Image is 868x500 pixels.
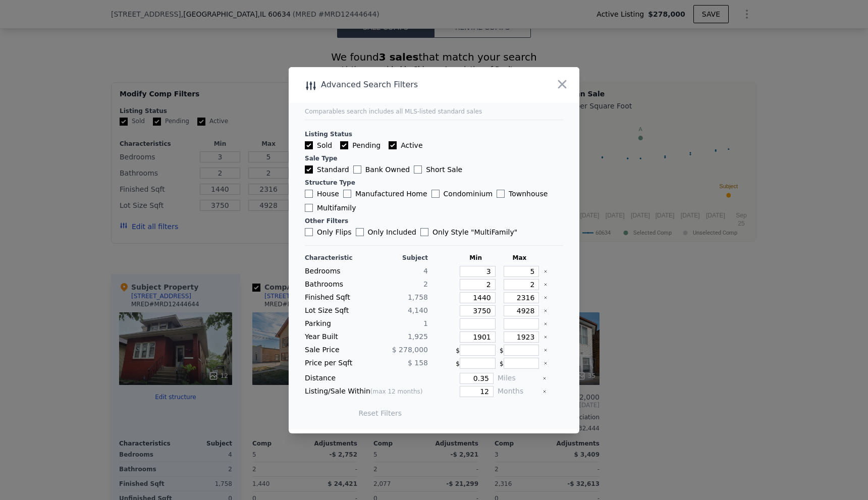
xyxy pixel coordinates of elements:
label: Pending [340,140,381,150]
label: Only Included [356,227,416,237]
button: Clear [544,309,548,313]
span: 4 [423,267,428,275]
div: Listing Status [305,130,563,138]
button: Clear [544,296,548,300]
span: 4,140 [408,306,428,314]
button: Clear [542,390,547,394]
div: Structure Type [305,179,563,187]
input: Multifamily [305,204,313,212]
span: 1,758 [408,293,428,301]
input: Condominium [431,190,440,198]
label: Only Flips [305,227,352,237]
div: Subject [368,254,428,262]
input: Bank Owned [353,165,361,174]
input: Active [389,141,397,149]
div: Price per Sqft [305,358,364,369]
input: Only Included [356,228,364,236]
button: Clear [544,269,548,273]
input: Manufactured Home [343,190,351,198]
button: Clear [544,283,548,287]
button: Clear [542,376,547,380]
div: Min [456,254,496,262]
label: Multifamily [305,203,356,213]
input: Short Sale [414,165,422,174]
span: 1 [423,319,428,327]
span: $ 278,000 [392,346,428,354]
label: Short Sale [414,164,462,175]
div: Other Filters [305,217,563,225]
input: Only Style "MultiFamily" [420,228,428,236]
button: Clear [544,348,548,352]
input: Sold [305,141,313,149]
button: Clear [544,361,548,365]
div: Characteristic [305,254,364,262]
span: 1,925 [408,332,428,341]
div: Advanced Search Filters [289,78,521,92]
div: $ [456,358,496,369]
div: Comparables search includes all MLS-listed standard sales [305,107,563,116]
div: Months [498,386,538,397]
label: Only Style " MultiFamily " [420,227,517,237]
input: Pending [340,141,348,149]
label: Sold [305,140,332,150]
input: Townhouse [497,190,505,198]
button: Clear [544,335,548,339]
div: Lot Size Sqft [305,305,364,316]
input: Standard [305,165,313,174]
label: Manufactured Home [343,189,427,199]
div: Sale Price [305,345,364,356]
div: Distance [305,373,428,384]
div: Bathrooms [305,279,364,290]
div: Max [500,254,539,262]
span: (max 12 months) [370,388,423,395]
input: House [305,190,313,198]
label: Bank Owned [353,164,410,175]
button: Clear [544,322,548,326]
span: $ 158 [408,359,428,367]
div: Miles [498,373,538,384]
label: Active [389,140,422,150]
label: Townhouse [497,189,548,199]
div: $ [456,345,496,356]
label: Condominium [431,189,493,199]
div: $ [500,345,539,356]
div: Year Built [305,331,364,343]
span: 2 [423,280,428,288]
div: Parking [305,318,364,329]
label: House [305,189,339,199]
div: Bedrooms [305,266,364,277]
div: $ [500,358,539,369]
label: Standard [305,164,349,175]
input: Only Flips [305,228,313,236]
div: Sale Type [305,154,563,162]
div: Finished Sqft [305,292,364,303]
button: Reset [359,408,402,418]
div: Listing/Sale Within [305,386,428,397]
